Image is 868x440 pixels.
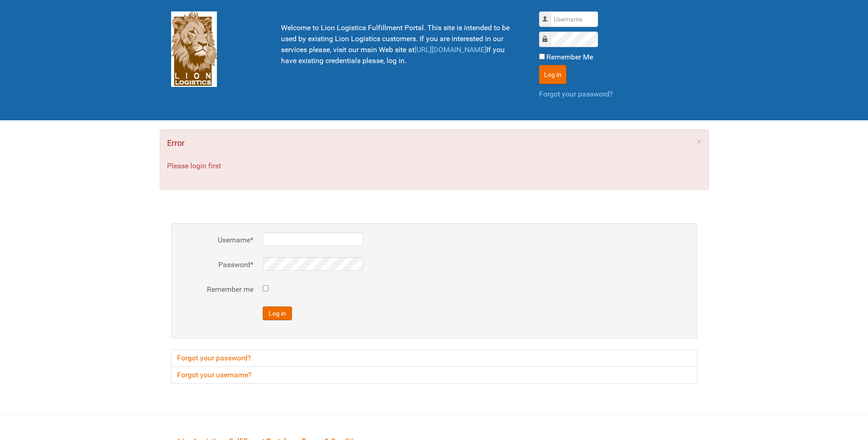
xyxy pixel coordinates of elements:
[171,349,697,367] a: Forgot your password?
[550,11,598,27] input: Username
[180,259,253,270] label: Password
[263,306,292,320] button: Log in
[171,366,697,384] a: Forgot your username?
[539,90,613,98] a: Forgot your password?
[180,235,253,246] label: Username
[281,22,516,66] p: Welcome to Lion Logistics Fulfillment Portal. This site is intended to be used by existing Lion L...
[171,44,217,53] a: Lion Logistics
[180,284,253,295] label: Remember me
[167,161,701,172] p: Please login first
[167,137,701,150] h4: Error
[539,65,566,84] button: Log in
[171,11,217,87] img: Lion Logistics
[415,45,486,54] a: [URL][DOMAIN_NAME]
[546,52,593,63] label: Remember Me
[696,137,701,146] a: ×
